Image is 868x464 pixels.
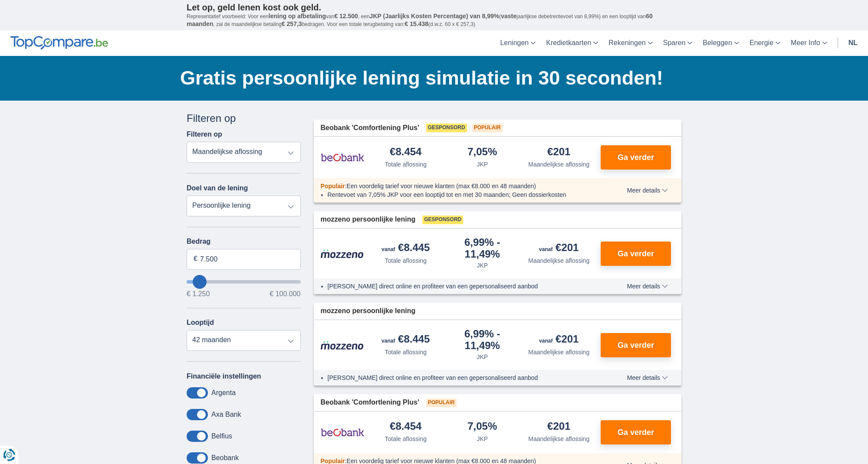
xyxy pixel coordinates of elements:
span: lening op afbetaling [269,13,326,20]
span: 60 maanden [187,13,653,27]
span: Ga verder [618,428,654,436]
label: Beobank [211,454,239,462]
span: Gesponsord [422,216,463,224]
div: €8.445 [381,334,430,346]
button: Ga verder [601,333,671,357]
span: Ga verder [618,250,654,258]
div: Totale aflossing [385,256,427,265]
span: Een voordelig tarief voor nieuwe klanten (max €8.000 en 48 maanden) [346,183,536,190]
img: product.pl.alt Beobank [321,147,364,168]
span: Beobank 'Comfortlening Plus' [321,398,419,408]
div: €201 [547,421,570,433]
span: Populair [321,183,345,190]
div: Totale aflossing [385,160,427,169]
a: Beleggen [697,30,744,56]
span: mozzeno persoonlijke lening [321,215,416,225]
p: Representatief voorbeeld: Voor een van , een ( jaarlijkse debetrentevoet van 8,99%) en een loopti... [187,13,681,28]
button: Meer details [621,187,674,194]
span: Populair [472,124,503,132]
span: Gesponsord [426,124,467,132]
span: JKP (Jaarlijks Kosten Percentage) van 8,99% [370,13,500,20]
img: product.pl.alt Beobank [321,422,364,443]
div: 7,05% [467,421,497,433]
div: JKP [477,261,488,270]
label: Belfius [211,432,232,440]
button: Ga verder [601,242,671,266]
label: Axa Bank [211,411,241,418]
input: wantToBorrow [187,280,301,284]
span: € [194,254,197,264]
label: Argenta [211,389,236,397]
a: Energie [744,30,786,56]
div: Maandelijkse aflossing [528,435,589,443]
div: : [314,182,602,190]
img: TopCompare [10,36,108,50]
p: Let op, geld lenen kost ook geld. [187,2,681,13]
a: Kredietkaarten [541,30,603,56]
h1: Gratis persoonlijke lening simulatie in 30 seconden! [180,65,681,91]
button: Meer details [621,283,674,290]
li: Rentevoet van 7,05% JKP voor een looptijd tot en met 30 maanden; Geen dossierkosten [328,190,595,199]
div: Maandelijkse aflossing [528,160,589,169]
span: € 12.500 [334,13,358,20]
label: Looptijd [187,319,214,327]
span: € 100.000 [270,291,300,297]
div: 7,05% [467,147,497,158]
label: Bedrag [187,238,301,245]
span: Populair [426,399,457,407]
div: 6,99% [447,237,517,259]
div: €8.454 [390,421,421,433]
span: mozzeno persoonlijke lening [321,306,416,316]
label: Doel van de lening [187,184,248,192]
a: Leningen [495,30,541,56]
span: Meer details [627,187,668,193]
div: €8.445 [381,242,430,255]
button: Meer details [621,374,674,381]
div: JKP [477,160,488,169]
div: €201 [547,147,570,158]
div: 6,99% [447,329,517,351]
a: Sparen [658,30,698,56]
button: Ga verder [601,420,671,444]
span: Ga verder [618,154,654,161]
div: €8.454 [390,147,421,158]
a: nl [843,30,863,56]
button: Ga verder [601,145,671,170]
div: JKP [477,353,488,361]
span: Meer details [627,283,668,289]
span: € 1.250 [187,291,210,297]
li: [PERSON_NAME] direct online en profiteer van een gepersonaliseerd aanbod [328,282,595,291]
img: product.pl.alt Mozzeno [321,249,364,258]
span: € 257,3 [282,20,302,27]
span: € 15.438 [404,20,428,27]
img: product.pl.alt Mozzeno [321,340,364,350]
label: Filteren op [187,131,222,138]
span: Meer details [627,375,668,381]
div: €201 [539,334,579,346]
div: Maandelijkse aflossing [528,348,589,356]
div: Totale aflossing [385,348,427,356]
a: Meer Info [786,30,832,56]
label: Financiële instellingen [187,373,261,380]
li: [PERSON_NAME] direct online en profiteer van een gepersonaliseerd aanbod [328,373,595,382]
div: €201 [539,242,579,255]
div: Maandelijkse aflossing [528,256,589,265]
a: Rekeningen [603,30,658,56]
div: Totale aflossing [385,435,427,443]
div: JKP [477,435,488,443]
div: Filteren op [187,111,301,126]
span: Ga verder [618,341,654,349]
span: Beobank 'Comfortlening Plus' [321,123,419,133]
span: vaste [501,13,516,20]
